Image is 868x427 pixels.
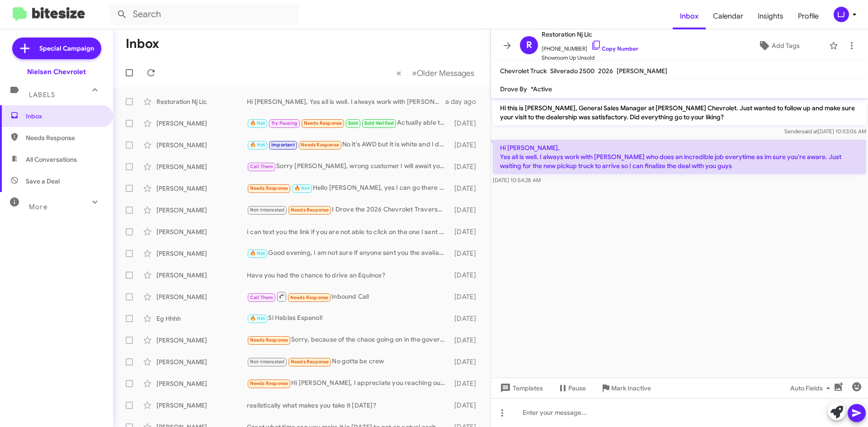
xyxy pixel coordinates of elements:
[526,38,532,52] span: R
[450,292,483,301] div: [DATE]
[493,177,541,183] span: [DATE] 10:54:28 AM
[271,142,295,148] span: Important
[156,401,247,410] div: [PERSON_NAME]
[593,380,658,396] button: Mark Inactive
[126,37,159,51] h1: Inbox
[156,227,247,236] div: [PERSON_NAME]
[591,45,638,52] a: Copy Number
[156,97,247,106] div: Restoration Nj Llc
[450,227,483,236] div: [DATE]
[156,357,247,366] div: [PERSON_NAME]
[772,38,800,54] span: Add Tags
[750,3,791,29] a: Insights
[450,336,483,345] div: [DATE]
[542,29,638,40] span: Restoration Nj Llc
[247,378,450,389] div: Hi [PERSON_NAME], I appreciate you reaching out but we owe 40k on my Ford and it's worth at best ...
[250,359,285,365] span: Not-Interested
[250,185,288,191] span: Needs Response
[673,3,706,29] a: Inbox
[26,112,103,121] span: Inbox
[568,380,586,396] span: Pause
[250,207,285,213] span: Not-Interested
[247,161,450,172] div: Sorry [PERSON_NAME], wrong customer I will await your call later.
[450,206,483,215] div: [DATE]
[542,40,638,53] span: [PHONE_NUMBER]
[250,295,274,300] span: Call Them
[834,7,849,22] div: LJ
[392,64,480,82] nav: Page navigation example
[247,313,450,324] div: Si Hablas Espanol!
[29,203,47,211] span: More
[826,7,858,22] button: LJ
[156,292,247,301] div: [PERSON_NAME]
[247,205,450,215] div: I Drove the 2026 Chevrolet Traverse High Country, Here Is My Honest Review - Autoblog [URL][DOMAI...
[247,183,450,193] div: Hello [PERSON_NAME], yes I can go there [DATE]
[26,177,60,186] span: Save a Deal
[247,291,450,302] div: Inbound Call
[500,67,547,75] span: Chevrolet Truck
[250,337,288,343] span: Needs Response
[617,67,667,75] span: [PERSON_NAME]
[406,64,480,82] button: Next
[783,380,841,396] button: Auto Fields
[156,379,247,388] div: [PERSON_NAME]
[247,357,450,367] div: No gotta be crew
[396,67,401,79] span: «
[291,359,329,365] span: Needs Response
[26,133,103,142] span: Needs Response
[450,401,483,410] div: [DATE]
[391,64,407,82] button: Previous
[156,271,247,280] div: [PERSON_NAME]
[294,185,310,191] span: 🔥 Hot
[802,128,818,135] span: said at
[706,3,750,29] a: Calendar
[450,162,483,171] div: [DATE]
[450,184,483,193] div: [DATE]
[156,162,247,171] div: [PERSON_NAME]
[498,380,543,396] span: Templates
[348,120,359,126] span: Sold
[417,68,474,78] span: Older Messages
[493,140,866,174] p: Hi [PERSON_NAME], Yes all is well. I always work with [PERSON_NAME] who does an incredible job ev...
[109,4,299,25] input: Search
[790,380,834,396] span: Auto Fields
[550,67,594,75] span: Silverado 2500
[250,315,265,321] span: 🔥 Hot
[156,141,247,150] div: [PERSON_NAME]
[39,44,94,53] span: Special Campaign
[247,140,450,150] div: No it's AWD but it is white and I don't like that color
[450,271,483,280] div: [DATE]
[364,120,394,126] span: Sold Verified
[156,336,247,345] div: [PERSON_NAME]
[304,120,342,126] span: Needs Response
[611,380,651,396] span: Mark Inactive
[247,97,445,106] div: Hi [PERSON_NAME], Yes all is well. I always work with [PERSON_NAME] who does an incredible job ev...
[450,119,483,128] div: [DATE]
[12,38,101,59] a: Special Campaign
[26,155,77,164] span: All Conversations
[531,85,552,93] span: *Active
[250,142,265,148] span: 🔥 Hot
[156,249,247,258] div: [PERSON_NAME]
[250,120,265,126] span: 🔥 Hot
[598,67,613,75] span: 2026
[412,67,417,79] span: »
[450,379,483,388] div: [DATE]
[247,118,450,128] div: Actually able to make it within the hour. Should be there before 2. Thanks
[791,3,826,29] a: Profile
[450,249,483,258] div: [DATE]
[450,357,483,366] div: [DATE]
[247,401,450,410] div: realistically what makes you take it [DATE]?
[250,164,274,169] span: Call Them
[445,97,483,106] div: a day ago
[156,206,247,215] div: [PERSON_NAME]
[271,120,297,126] span: Try Pausing
[450,314,483,323] div: [DATE]
[250,250,265,256] span: 🔥 Hot
[156,314,247,323] div: Eg Hhhh
[156,184,247,193] div: [PERSON_NAME]
[247,248,450,258] div: Good evening, I am not sure if anyone sent you the available trucks, I just sent you the link to ...
[301,142,339,148] span: Needs Response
